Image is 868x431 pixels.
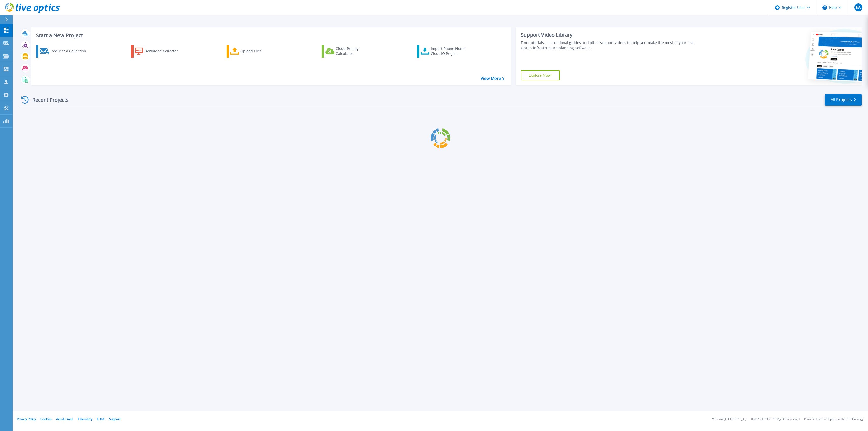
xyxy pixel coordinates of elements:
div: Cloud Pricing Calculator [336,46,376,56]
div: Upload Files [241,46,281,56]
a: View More [481,76,504,81]
a: Upload Files [227,45,283,58]
div: Import Phone Home CloudIQ Project [431,46,470,56]
a: Explore Now! [521,70,560,80]
a: Cloud Pricing Calculator [322,45,378,58]
div: Recent Projects [20,94,76,106]
span: EA [856,5,861,9]
li: Version: [TECHNICAL_ID] [712,418,746,421]
a: Download Collector [131,45,188,58]
a: Telemetry [78,417,92,421]
a: Support [109,417,120,421]
li: Powered by Live Optics, a Dell Technology [804,418,863,421]
a: EULA [97,417,105,421]
div: Find tutorials, instructional guides and other support videos to help you make the most of your L... [521,40,701,50]
a: Ads & Email [56,417,73,421]
a: Cookies [40,417,52,421]
div: Request a Collection [51,46,91,56]
div: Support Video Library [521,32,701,38]
a: Request a Collection [36,45,93,58]
a: All Projects [825,94,862,106]
h3: Start a New Project [36,33,504,38]
li: © 2025 Dell Inc. All Rights Reserved [751,418,800,421]
a: Privacy Policy [17,417,36,421]
div: Download Collector [144,46,185,56]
